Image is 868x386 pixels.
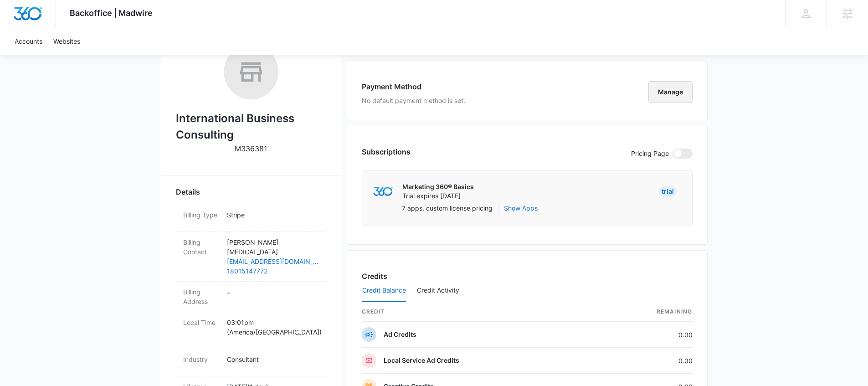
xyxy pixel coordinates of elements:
[362,96,465,105] p: No default payment method is set.
[631,149,669,159] p: Pricing Page
[402,203,493,213] p: 7 apps, custom license pricing
[183,287,220,306] dt: Billing Address
[227,210,319,220] p: Stripe
[596,302,693,322] th: Remaining
[362,302,596,322] th: credit
[362,280,406,302] button: Credit Balance
[183,210,220,220] dt: Billing Type
[504,203,538,213] button: Show Apps
[362,146,411,157] h3: Subscriptions
[596,322,693,348] td: 0.00
[659,186,677,197] div: Trial
[596,348,693,374] td: 0.00
[183,355,220,364] dt: Industry
[9,27,48,55] a: Accounts
[227,355,319,364] p: Consultant
[176,205,326,232] div: Billing TypeStripe
[384,330,416,339] p: Ad Credits
[176,110,326,143] h2: International Business Consulting
[70,8,153,18] span: Backoffice | Madwire
[384,356,459,365] p: Local Service Ad Credits
[362,81,465,92] h3: Payment Method
[402,191,474,201] p: Trial expires [DATE]
[227,287,319,306] dd: -
[176,349,326,376] div: IndustryConsultant
[183,318,220,327] dt: Local Time
[373,187,393,196] img: marketing360Logo
[176,186,200,197] span: Details
[227,237,319,257] p: [PERSON_NAME][MEDICAL_DATA]
[402,182,474,191] p: Marketing 360® Basics
[176,282,326,312] div: Billing Address-
[227,257,319,266] a: [EMAIL_ADDRESS][DOMAIN_NAME]
[183,237,220,257] dt: Billing Contact
[176,312,326,349] div: Local Time03:01pm (America/[GEOGRAPHIC_DATA])
[235,143,267,154] p: M336381
[48,27,86,55] a: Websites
[227,266,319,276] a: 18015147772
[362,271,387,282] h3: Credits
[648,81,693,103] button: Manage
[417,280,459,302] button: Credit Activity
[176,232,326,282] div: Billing Contact[PERSON_NAME][MEDICAL_DATA][EMAIL_ADDRESS][DOMAIN_NAME]18015147772
[227,318,319,337] p: 03:01pm ( America/[GEOGRAPHIC_DATA] )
